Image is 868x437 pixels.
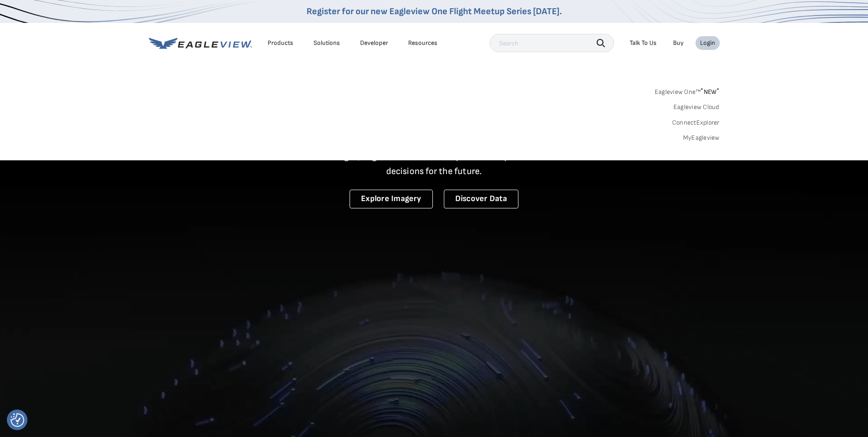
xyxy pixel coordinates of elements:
a: Buy [673,39,684,47]
a: Eagleview Cloud [674,103,720,111]
div: Products [268,39,293,47]
div: Login [700,39,715,47]
a: Developer [360,39,388,47]
div: Talk To Us [630,39,657,47]
button: Consent Preferences [11,413,24,427]
img: Revisit consent button [11,413,24,427]
div: Solutions [313,39,340,47]
div: Resources [408,39,437,47]
a: MyEagleview [683,134,720,142]
span: NEW [701,88,719,96]
input: Search [490,34,614,52]
a: Eagleview One™*NEW* [655,85,720,96]
a: Register for our new Eagleview One Flight Meetup Series [DATE]. [307,6,562,17]
a: Explore Imagery [350,190,433,208]
a: Discover Data [444,190,518,208]
a: ConnectExplorer [672,119,720,127]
